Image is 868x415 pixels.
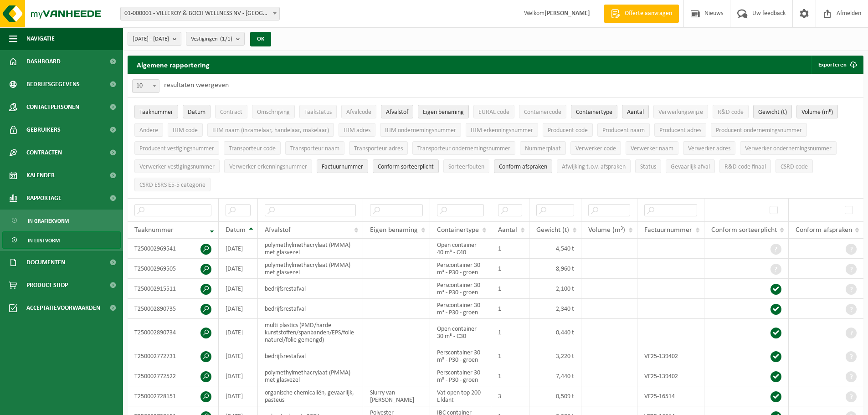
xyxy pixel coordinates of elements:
span: Afvalstof [386,109,408,116]
span: Factuurnummer [322,164,363,170]
button: TaaknummerTaaknummer: Activate to remove sorting [134,105,178,118]
span: Taakstatus [304,109,332,116]
span: Datum [188,109,205,116]
span: Offerte aanvragen [622,9,674,18]
span: [DATE] - [DATE] [133,32,169,46]
span: IHM naam (inzamelaar, handelaar, makelaar) [212,127,329,134]
span: Gewicht (t) [758,109,787,116]
span: IHM erkenningsnummer [471,127,533,134]
span: Acceptatievoorwaarden [26,297,100,319]
td: Vat open top 200 L klant [430,386,491,406]
span: Conform sorteerplicht [711,226,777,234]
span: Verwerkingswijze [658,109,703,116]
td: [DATE] [219,279,258,299]
span: Rapportage [26,187,62,210]
button: Transporteur adresTransporteur adres: Activate to sort [349,141,408,155]
td: T250002728151 [128,386,219,406]
td: bedrijfsrestafval [258,299,363,319]
button: NummerplaatNummerplaat: Activate to sort [520,141,566,155]
span: Taaknummer [139,109,173,116]
td: bedrijfsrestafval [258,279,363,299]
button: EURAL codeEURAL code: Activate to sort [473,105,514,118]
td: [DATE] [219,366,258,386]
td: Perscontainer 30 m³ - P30 - groen [430,299,491,319]
button: ContainertypeContainertype: Activate to sort [571,105,617,118]
span: Bedrijfsgegevens [26,73,80,96]
button: Verwerker erkenningsnummerVerwerker erkenningsnummer: Activate to sort [224,159,312,173]
button: SorteerfoutenSorteerfouten: Activate to sort [443,159,489,173]
span: Omschrijving [257,109,290,116]
span: In grafiekvorm [28,212,69,230]
td: 1 [491,259,529,279]
button: IHM codeIHM code: Activate to sort [168,123,203,137]
span: Documenten [26,251,65,274]
button: Producent ondernemingsnummerProducent ondernemingsnummer: Activate to sort [711,123,807,137]
td: [DATE] [219,386,258,406]
span: Producent ondernemingsnummer [716,127,802,134]
span: Contactpersonen [26,96,79,118]
td: 1 [491,279,529,299]
span: Volume (m³) [588,226,625,234]
span: Datum [226,226,246,234]
span: 01-000001 - VILLEROY & BOCH WELLNESS NV - ROESELARE [121,7,279,20]
span: Andere [139,127,158,134]
td: T250002969505 [128,259,219,279]
button: Producent vestigingsnummerProducent vestigingsnummer: Activate to sort [134,141,219,155]
td: T250002772731 [128,346,219,366]
span: R&D code finaal [724,164,766,170]
td: organische chemicaliën, gevaarlijk, pasteus [258,386,363,406]
button: FactuurnummerFactuurnummer: Activate to sort [317,159,368,173]
span: Volume (m³) [801,109,833,116]
button: Verwerker naamVerwerker naam: Activate to sort [626,141,678,155]
td: bedrijfsrestafval [258,346,363,366]
span: Aantal [627,109,644,116]
span: Verwerker erkenningsnummer [229,164,307,170]
td: polymethylmethacrylaat (PMMA) met glasvezel [258,366,363,386]
td: polymethylmethacrylaat (PMMA) met glasvezel [258,259,363,279]
button: ContractContract: Activate to sort [215,105,247,118]
span: Factuurnummer [644,226,692,234]
span: CSRD code [781,164,808,170]
button: AfvalstofAfvalstof: Activate to sort [381,105,413,118]
span: Conform afspraken [796,226,852,234]
button: IHM adresIHM adres: Activate to sort [339,123,375,137]
span: Afvalcode [346,109,371,116]
span: Nummerplaat [525,145,561,152]
span: Conform afspraken [499,164,547,170]
td: [DATE] [219,239,258,259]
span: 10 [133,80,159,92]
td: T250002772522 [128,366,219,386]
td: T250002969541 [128,239,219,259]
span: Dashboard [26,50,61,73]
button: AfvalcodeAfvalcode: Activate to sort [341,105,376,118]
span: Containertype [437,226,479,234]
button: DatumDatum: Activate to sort [183,105,211,118]
button: R&D code finaalR&amp;D code finaal: Activate to sort [719,159,771,173]
span: Transporteur adres [354,145,403,152]
span: CSRD ESRS E5-5 categorie [139,182,205,189]
span: Producent vestigingsnummer [139,145,214,152]
span: Status [640,164,656,170]
span: Eigen benaming [370,226,418,234]
span: Vestigingen [191,32,232,46]
td: multi plastics (PMD/harde kunststoffen/spanbanden/EPS/folie naturel/folie gemengd) [258,319,363,346]
button: CSRD ESRS E5-5 categorieCSRD ESRS E5-5 categorie: Activate to sort [134,178,211,191]
button: IHM naam (inzamelaar, handelaar, makelaar)IHM naam (inzamelaar, handelaar, makelaar): Activate to... [207,123,334,137]
span: Producent naam [602,127,645,134]
span: Navigatie [26,27,55,50]
a: Offerte aanvragen [604,5,679,23]
button: CSRD codeCSRD code: Activate to sort [776,159,813,173]
button: [DATE] - [DATE] [128,32,181,46]
span: R&D code [718,109,744,116]
td: 0,440 t [529,319,581,346]
button: Volume (m³)Volume (m³): Activate to sort [796,105,838,118]
td: T250002890735 [128,299,219,319]
td: 1 [491,366,529,386]
span: 01-000001 - VILLEROY & BOCH WELLNESS NV - ROESELARE [120,7,280,20]
td: Perscontainer 30 m³ - P30 - groen [430,279,491,299]
span: Producent code [548,127,588,134]
td: 4,540 t [529,239,581,259]
button: Transporteur naamTransporteur naam: Activate to sort [285,141,344,155]
span: Verwerker naam [631,145,673,152]
span: IHM adres [344,127,370,134]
